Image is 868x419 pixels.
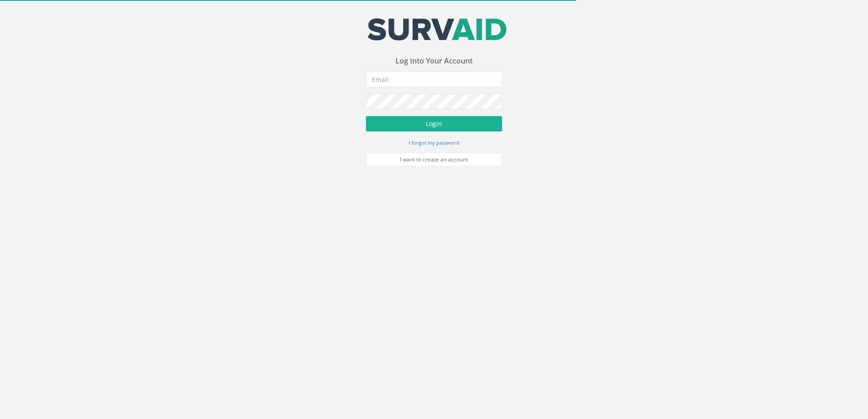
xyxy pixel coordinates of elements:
button: Login [366,116,502,132]
input: Email [366,72,502,87]
h3: Log Into Your Account [366,57,502,65]
a: I want to create an account [366,153,502,166]
small: I forgot my password [409,139,459,146]
a: I forgot my password [409,138,459,146]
